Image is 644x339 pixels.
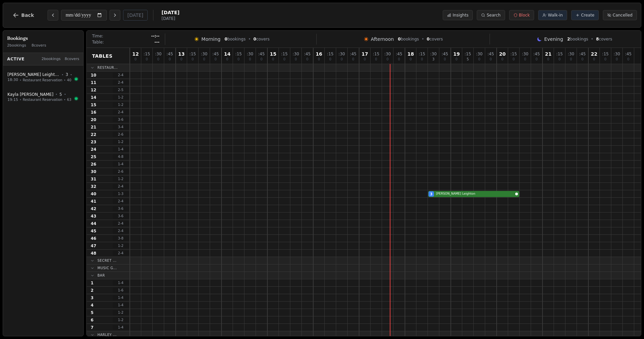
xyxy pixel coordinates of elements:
[146,58,148,61] span: 0
[167,52,173,56] span: : 45
[304,52,311,56] span: : 45
[92,33,103,39] span: Time:
[465,52,471,56] span: : 15
[571,10,599,20] button: Create
[581,12,594,18] span: Create
[65,56,79,62] span: 8 covers
[91,184,96,189] span: 32
[430,192,433,197] span: 3
[339,52,345,56] span: : 30
[318,58,320,61] span: 0
[522,52,528,56] span: : 30
[113,295,129,300] span: 1 - 4
[113,280,129,285] span: 1 - 4
[419,52,425,56] span: : 15
[91,169,96,174] span: 30
[224,52,230,56] span: 14
[91,251,96,256] span: 48
[548,12,563,18] span: Walk-in
[64,97,66,102] span: •
[510,52,517,56] span: : 15
[91,288,93,293] span: 2
[7,92,53,97] span: Kayla [PERSON_NAME]
[91,87,96,93] span: 12
[59,92,62,97] span: 5
[113,303,129,308] span: 1 - 4
[212,52,219,56] span: : 45
[91,214,96,219] span: 43
[97,332,117,337] span: Harley ...
[361,52,368,56] span: 17
[62,72,64,77] span: •
[567,36,588,42] span: bookings
[162,16,179,21] span: [DATE]
[214,58,216,61] span: 0
[91,310,93,315] span: 5
[113,288,129,293] span: 1 - 6
[421,58,423,61] span: 0
[55,92,57,97] span: •
[97,65,118,70] span: Restaur...
[567,37,570,41] span: 2
[91,176,96,182] span: 31
[248,36,251,42] span: •
[456,58,458,61] span: 0
[570,58,572,61] span: 0
[91,124,96,130] span: 21
[113,147,129,152] span: 1 - 4
[91,317,93,323] span: 6
[154,39,159,45] span: ---
[272,58,274,61] span: 0
[430,52,437,56] span: : 30
[113,73,129,78] span: 2 - 4
[596,37,599,41] span: 8
[593,58,595,61] span: 0
[91,295,93,301] span: 3
[91,110,96,115] span: 16
[91,132,96,137] span: 22
[3,68,83,87] button: [PERSON_NAME] Leighton•3•18:30•Restaurant Reservation•40
[247,52,253,56] span: : 30
[113,110,129,115] span: 2 - 4
[97,258,117,263] span: Secret ...
[373,52,379,56] span: : 15
[91,139,96,145] span: 23
[591,36,593,42] span: •
[513,58,515,61] span: 0
[533,52,540,56] span: : 45
[91,236,96,241] span: 46
[113,184,129,189] span: 2 - 4
[157,58,159,61] span: 0
[478,58,480,61] span: 0
[254,36,270,42] span: covers
[155,52,162,56] span: : 30
[329,58,331,61] span: 0
[281,52,288,56] span: : 15
[436,192,514,196] span: [PERSON_NAME] Leighton
[91,221,96,226] span: 44
[371,36,394,43] span: Afternoon
[20,78,22,83] span: •
[396,52,402,56] span: : 45
[591,52,597,56] span: 22
[113,236,129,241] span: 3 - 8
[144,52,150,56] span: : 15
[398,37,401,41] span: 0
[113,80,129,85] span: 2 - 4
[364,58,366,61] span: 0
[192,58,194,61] span: 0
[113,214,129,219] span: 3 - 6
[113,191,129,196] span: 1 - 3
[260,58,262,61] span: 0
[7,35,79,41] h3: Bookings
[467,58,469,61] span: 5
[113,132,129,137] span: 2 - 6
[135,58,137,61] span: 0
[258,52,265,56] span: : 45
[92,39,104,45] span: Table:
[91,325,93,330] span: 7
[226,58,228,61] span: 0
[579,52,586,56] span: : 45
[596,36,612,42] span: covers
[64,92,66,97] span: •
